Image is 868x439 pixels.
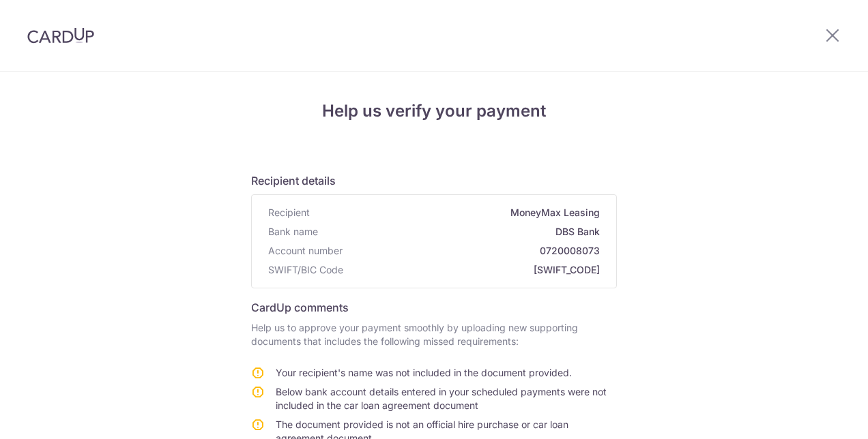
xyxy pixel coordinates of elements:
h6: Recipient details [251,172,617,189]
span: [SWIFT_CODE] [349,263,600,277]
span: Your recipient's name was not included in the document provided. [276,367,572,378]
p: Help us to approve your payment smoothly by uploading new supporting documents that includes the ... [251,321,617,348]
span: Account number [268,244,343,258]
h4: Help us verify your payment [251,99,617,123]
span: DBS Bank [323,225,600,239]
span: SWIFT/BIC Code [268,263,343,277]
h6: CardUp comments [251,299,617,316]
span: Below bank account details entered in your scheduled payments were not included in the car loan a... [276,386,607,411]
img: CardUp [27,27,94,44]
span: Recipient [268,206,310,219]
span: 0720008073 [348,244,600,258]
span: Bank name [268,225,318,239]
span: MoneyMax Leasing [315,206,600,219]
